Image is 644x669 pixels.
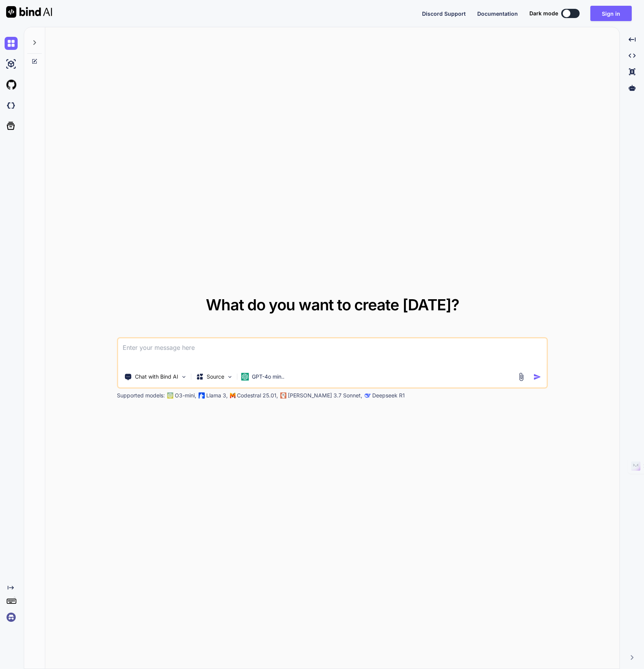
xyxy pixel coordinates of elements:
img: claude [365,392,371,399]
span: Discord Support [422,10,466,17]
p: Deepseek R1 [372,392,405,399]
img: GPT-4o mini [241,373,249,381]
button: Discord Support [422,10,466,18]
span: Dark mode [529,10,558,17]
p: O3-mini, [175,392,196,399]
img: claude [280,392,286,399]
img: icon [533,373,541,381]
img: GPT-4 [167,392,173,399]
p: Supported models: [117,392,165,399]
p: [PERSON_NAME] 3.7 Sonnet, [288,392,362,399]
img: attachment [517,372,526,381]
img: Pick Tools [181,374,187,380]
img: Pick Models [227,374,233,380]
img: Mistral-AI [230,393,235,398]
img: Bind AI [6,6,52,18]
p: Llama 3, [206,392,228,399]
span: Documentation [477,10,518,17]
button: Documentation [477,10,518,18]
p: Source [207,373,224,381]
img: signin [5,611,18,624]
p: Codestral 25.01, [237,392,278,399]
img: chat [5,37,18,50]
img: Llama2 [199,392,205,399]
p: Chat with Bind AI [135,373,178,381]
p: GPT-4o min.. [252,373,284,381]
img: ai-studio [5,58,18,71]
img: darkCloudIdeIcon [5,99,18,112]
span: What do you want to create [DATE]? [206,295,459,314]
button: Sign in [590,6,632,21]
img: githubLight [5,78,18,91]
